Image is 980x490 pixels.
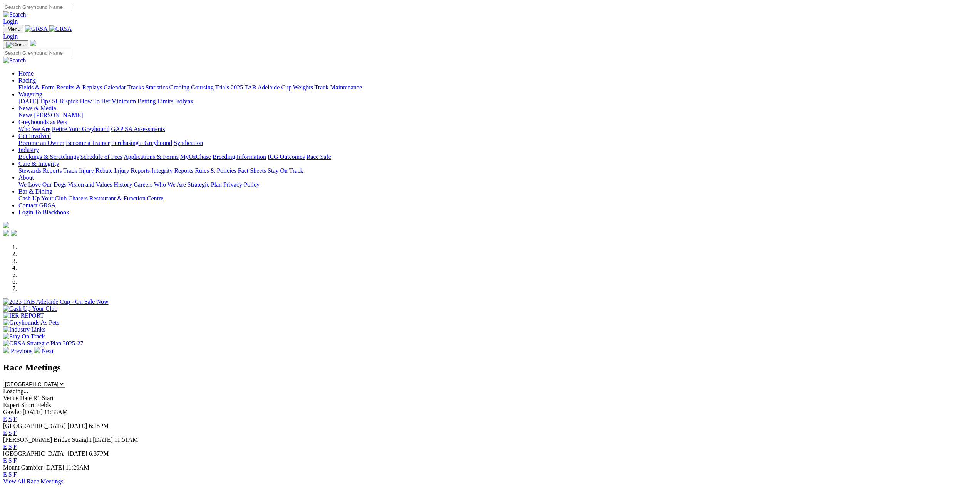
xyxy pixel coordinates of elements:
a: Wagering [18,91,42,98]
img: twitter.svg [11,230,17,236]
a: F [13,416,17,422]
a: Grading [169,84,189,91]
a: How To Bet [80,98,110,104]
a: Weights [293,84,313,91]
a: [PERSON_NAME] [34,112,83,118]
div: Wagering [18,98,977,105]
img: Search [3,11,26,18]
input: Search [3,3,71,11]
h2: Race Meetings [3,362,977,373]
a: F [13,471,17,478]
a: E [3,471,7,478]
a: View All Race Meetings [3,478,64,485]
span: 11:29AM [65,464,89,471]
a: Integrity Reports [151,167,193,174]
img: 2025 TAB Adelaide Cup - On Sale Now [3,298,109,305]
a: Coursing [191,84,214,91]
a: Fact Sheets [238,167,266,174]
span: [DATE] [93,436,113,443]
a: S [8,457,12,464]
a: E [3,416,7,422]
span: [DATE] [67,450,87,457]
a: Rules & Policies [195,167,236,174]
a: Become a Trainer [66,140,110,146]
a: Who We Are [18,126,50,132]
a: Track Maintenance [315,84,362,91]
img: logo-grsa-white.png [3,222,9,228]
a: Bar & Dining [18,188,52,195]
a: S [8,416,12,422]
a: F [13,429,17,436]
a: Home [18,70,34,77]
span: 11:33AM [44,409,68,415]
img: Stay On Track [3,333,45,340]
a: Get Involved [18,133,51,139]
a: Calendar [104,84,126,91]
span: Date [20,395,32,401]
a: We Love Our Dogs [18,181,66,188]
a: F [13,443,17,450]
span: Expert [3,402,20,408]
a: Vision and Values [68,181,112,188]
a: Statistics [146,84,168,91]
a: S [8,443,12,450]
a: Login [3,18,18,25]
a: Racing [18,77,36,84]
a: Login [3,33,18,40]
span: Gawler [3,409,21,415]
a: Breeding Information [213,153,266,160]
img: GRSA [25,25,48,32]
a: About [18,174,34,181]
a: Contact GRSA [18,202,55,209]
img: Cash Up Your Club [3,305,57,312]
a: F [13,457,17,464]
a: MyOzChase [180,153,211,160]
a: Purchasing a Greyhound [111,140,172,146]
a: ICG Outcomes [268,153,305,160]
span: Loading... [3,388,28,394]
div: Bar & Dining [18,195,977,202]
img: IER REPORT [3,312,44,319]
a: Track Injury Rebate [63,167,112,174]
a: Race Safe [306,153,331,160]
span: [DATE] [44,464,64,471]
a: Applications & Forms [124,153,179,160]
span: Short [21,402,35,408]
span: Mount Gambier [3,464,43,471]
span: 11:51AM [114,436,138,443]
a: Next [34,348,54,354]
span: [DATE] [67,423,87,429]
span: [PERSON_NAME] Bridge Straight [3,436,91,443]
img: facebook.svg [3,230,9,236]
a: SUREpick [52,98,78,104]
a: Schedule of Fees [80,153,122,160]
a: News [18,112,32,118]
button: Toggle navigation [3,25,23,33]
a: Previous [3,348,34,354]
div: Greyhounds as Pets [18,126,977,133]
img: Industry Links [3,326,45,333]
a: S [8,471,12,478]
img: GRSA [49,25,72,32]
a: Stewards Reports [18,167,62,174]
input: Search [3,49,71,57]
a: Minimum Betting Limits [111,98,173,104]
div: Racing [18,84,977,91]
span: Menu [8,26,20,32]
a: Chasers Restaurant & Function Centre [68,195,163,202]
span: Fields [36,402,51,408]
a: Syndication [174,140,203,146]
span: [DATE] [23,409,43,415]
a: Greyhounds as Pets [18,119,67,125]
a: E [3,443,7,450]
a: [DATE] Tips [18,98,50,104]
a: Injury Reports [114,167,150,174]
a: News & Media [18,105,56,111]
span: Next [42,348,54,354]
span: 6:37PM [89,450,109,457]
a: Retire Your Greyhound [52,126,110,132]
a: Results & Replays [56,84,102,91]
a: S [8,429,12,436]
img: Greyhounds As Pets [3,319,59,326]
a: Become an Owner [18,140,64,146]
